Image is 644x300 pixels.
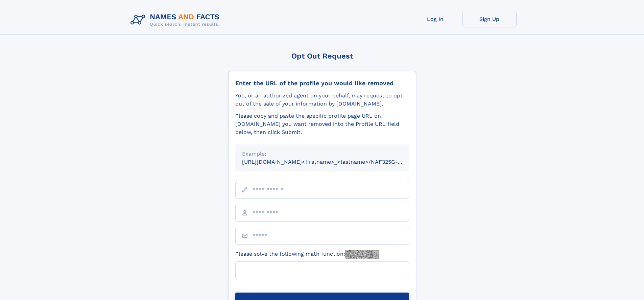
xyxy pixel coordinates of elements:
[128,11,225,29] img: Logo Names and Facts
[235,79,409,87] div: Enter the URL of the profile you would like removed
[242,159,422,165] small: [URL][DOMAIN_NAME]<firstname>_<lastname>/NAF325G-xxxxxxxx
[228,52,416,60] div: Opt Out Request
[235,92,409,108] div: You, or an authorized agent on your behalf, may request to opt-out of the sale of your informatio...
[235,112,409,136] div: Please copy and paste the specific profile page URL on [DOMAIN_NAME] you want removed into the Pr...
[408,11,462,27] a: Log In
[242,150,402,158] div: Example:
[462,11,517,27] a: Sign Up
[235,250,379,259] label: Please solve the following math function:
